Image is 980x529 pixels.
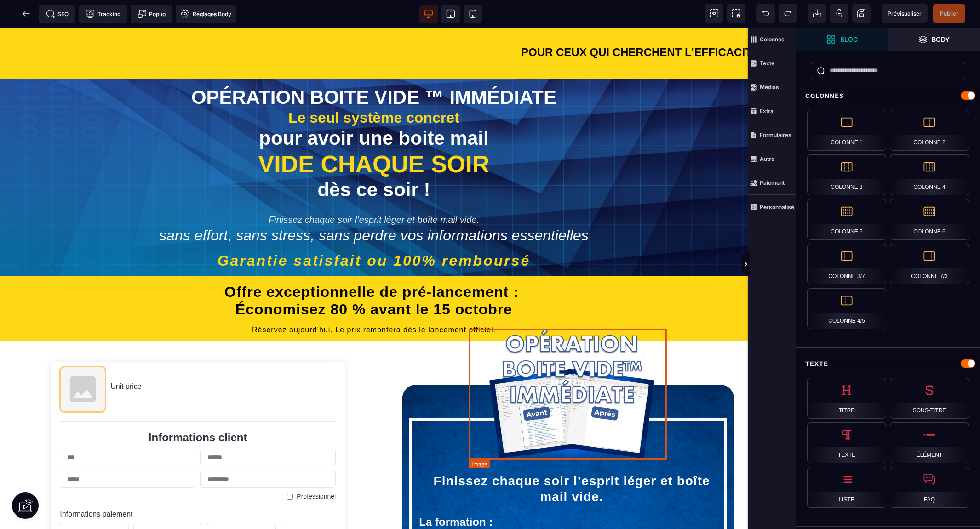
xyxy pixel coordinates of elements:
[940,10,958,17] span: Publier
[807,110,886,151] div: Colonne 1
[760,131,791,138] strong: Formulaires
[46,9,69,18] span: SEO
[727,4,745,23] span: Capture d'écran
[269,187,479,197] strong: Finissez chaque soir l’esprit léger et boîte mail vide.
[756,4,775,23] span: Défaire
[882,4,928,23] span: Aperçu
[807,154,886,195] div: Colonne 3
[39,5,75,23] span: Métadata SEO
[705,4,723,23] span: Voir les composants
[464,5,482,23] span: Voir mobile
[796,28,888,51] span: Ouvrir les blocs
[60,483,336,491] h2: Informations paiement
[890,422,969,463] div: Élément
[760,108,774,114] strong: Extra
[748,99,796,123] span: Extra
[441,5,460,23] span: Voir tablette
[419,5,438,23] span: Voir bureau
[138,498,152,512] img: credit-card-icon.png
[807,422,886,463] div: Texte
[258,123,490,150] b: VIDE CHAQUE SOIR
[932,36,950,43] strong: Body
[131,5,172,23] span: Créer une alerte modale
[890,110,969,151] div: Colonne 2
[890,467,969,508] div: FAQ
[807,467,886,508] div: Liste
[760,204,794,210] strong: Personnalisé
[890,244,969,284] div: Colonne 7/3
[808,4,826,23] span: Importer
[259,100,488,121] strong: pour avoir une boite mail
[191,59,556,80] strong: OPÉRATION BOITE VIDE ™ IMMÉDIATE
[760,36,785,43] strong: Colonnes
[796,355,980,372] div: Texte
[419,444,724,479] text: Finissez chaque soir l’esprit léger et boîte mail vide.
[890,199,969,240] div: Colonne 6
[807,244,886,284] div: Colonne 3/7
[748,123,796,147] span: Formulaires
[760,84,779,91] strong: Médias
[110,355,142,363] span: Unit price
[17,5,35,23] span: Retour
[748,28,796,51] span: Colonnes
[890,378,969,419] div: Sous-titre
[317,151,430,173] strong: dès ce soir !
[760,60,774,67] strong: Texte
[888,28,980,51] span: Ouvrir les calques
[807,288,886,329] div: Colonne 4/5
[436,501,562,515] text: 1h30 de formation express
[159,199,589,216] span: sans effort, sans stress, sans perdre vos informations essentielles
[138,9,166,18] span: Popup
[760,179,785,186] strong: Paiement
[286,498,299,512] img: credit-card-icon.png
[176,5,236,23] span: Favicon
[288,82,459,98] strong: Le seul système concret
[807,378,886,419] div: Titre
[748,51,796,75] span: Texte
[888,10,922,17] span: Prévisualiser
[419,489,724,500] div: La formation :
[796,251,805,279] span: Afficher les vues
[297,465,336,472] label: Professionnel
[14,296,734,309] text: Réservez aujourd’hui. Le prix remontera dès le lancement officiel.
[890,154,969,195] div: Colonne 4
[79,5,127,23] span: Code de suivi
[807,199,886,240] div: Colonne 5
[852,4,871,23] span: Enregistrer
[212,498,226,512] img: credit-card-icon.png
[65,498,79,512] img: credit-card-icon.png
[473,301,671,432] img: 7c683c64f5ee87d4df974f23281dd109_OBV-_Avant-_Apres_06.png
[14,251,734,296] h1: Offre exceptionnelle de pré-lancement : Économisez 80 % avant le 15 octobre
[60,404,336,417] h2: Informations client
[760,155,774,162] strong: Autre
[218,225,531,241] span: Garantie satisfait ou 100% remboursé
[181,9,231,18] span: Réglages Body
[779,4,797,23] span: Rétablir
[796,87,980,104] div: Colonnes
[748,147,796,171] span: Autre
[748,195,796,219] span: Personnalisé
[60,339,106,385] img: Product image
[840,36,858,43] strong: Bloc
[748,75,796,99] span: Médias
[933,4,965,23] span: Enregistrer le contenu
[830,4,848,23] span: Nettoyage
[86,9,120,18] span: Tracking
[748,171,796,195] span: Paiement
